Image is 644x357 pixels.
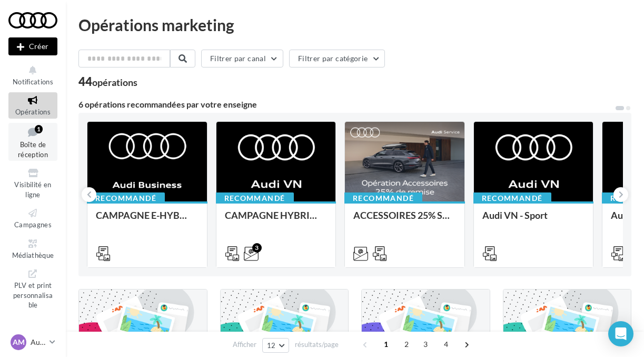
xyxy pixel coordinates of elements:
[252,243,262,253] div: 3
[398,336,415,353] span: 2
[8,205,57,231] a: Campagnes
[92,78,137,87] div: opérations
[96,210,199,231] div: CAMPAGNE E-HYBRID OCTOBRE B2B
[417,336,434,353] span: 3
[8,123,57,161] a: Boîte de réception1
[14,180,51,199] span: Visibilité en ligne
[78,17,631,33] div: Opérations marketing
[78,100,615,109] div: 6 opérations recommandées par votre enseigne
[14,220,52,229] span: Campagnes
[473,192,551,204] div: Recommandé
[8,266,57,312] a: PLV et print personnalisable
[8,165,57,201] a: Visibilité en ligne
[295,340,339,350] span: résultats/page
[8,62,57,88] button: Notifications
[233,340,256,350] span: Afficher
[438,336,454,353] span: 4
[262,338,289,353] button: 12
[8,236,57,262] a: Médiathèque
[344,192,422,204] div: Recommandé
[482,210,585,231] div: Audi VN - Sport
[8,92,57,118] a: Opérations
[353,210,456,231] div: ACCESSOIRES 25% SEPTEMBRE - AUDI SERVICE
[267,341,276,350] span: 12
[216,192,294,204] div: Recommandé
[8,37,57,55] div: Nouvelle campagne
[78,76,137,88] div: 44
[13,78,53,86] span: Notifications
[18,140,48,159] span: Boîte de réception
[8,37,57,55] button: Créer
[378,336,394,353] span: 1
[12,251,54,259] span: Médiathèque
[13,279,53,309] span: PLV et print personnalisable
[201,50,283,67] button: Filtrer par canal
[289,50,385,67] button: Filtrer par catégorie
[608,321,633,346] div: Open Intercom Messenger
[15,108,51,116] span: Opérations
[31,337,45,348] p: Audi MONTROUGE
[225,210,328,231] div: CAMPAGNE HYBRIDE RECHARGEABLE
[35,125,43,133] div: 1
[13,337,25,348] span: AM
[8,332,57,352] a: AM Audi MONTROUGE
[87,192,165,204] div: Recommandé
